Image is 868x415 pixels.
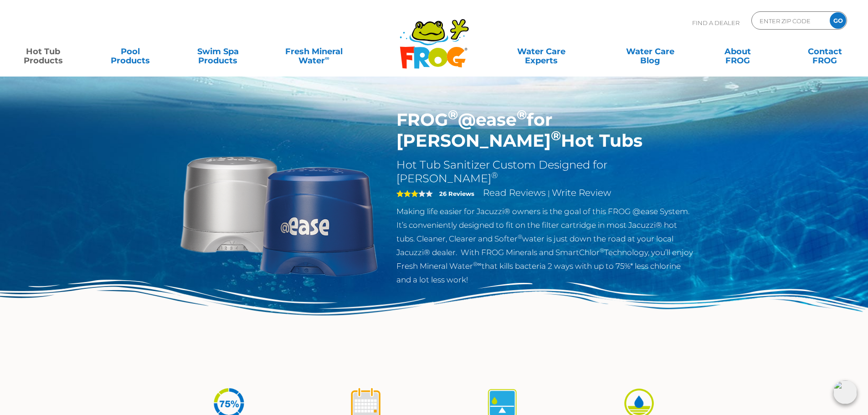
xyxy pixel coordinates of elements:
a: Fresh MineralWater∞ [271,42,356,61]
strong: 26 Reviews [439,190,474,197]
p: Find A Dealer [692,11,740,34]
sup: ® [600,247,604,254]
sup: ® [448,107,458,123]
sup: ® [518,233,522,240]
h2: Hot Tub Sanitizer Custom Designed for [PERSON_NAME] [396,158,694,185]
a: Write Review [552,187,611,198]
p: Making life easier for Jacuzzi® owners is the goal of this FROG @ease System. It’s conveniently d... [396,205,694,287]
span: | [548,189,550,198]
a: Hot TubProducts [9,42,77,61]
img: openIcon [833,380,857,404]
input: GO [830,12,846,29]
sup: ∞ [325,54,329,61]
sup: ®∞ [473,261,482,267]
sup: ® [517,107,527,123]
a: PoolProducts [97,42,164,61]
input: Zip Code Form [759,14,820,27]
h1: FROG @ease for [PERSON_NAME] Hot Tubs [396,109,694,151]
a: Water CareBlog [616,42,684,61]
sup: ® [491,170,498,180]
a: Water CareExperts [486,42,596,61]
sup: ® [551,128,561,143]
img: Sundance-cartridges-2.png [175,109,383,318]
a: Read Reviews [483,187,546,198]
a: Swim SpaProducts [184,42,252,61]
span: 3 [396,190,418,197]
a: ContactFROG [791,42,859,61]
a: AboutFROG [704,42,771,61]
